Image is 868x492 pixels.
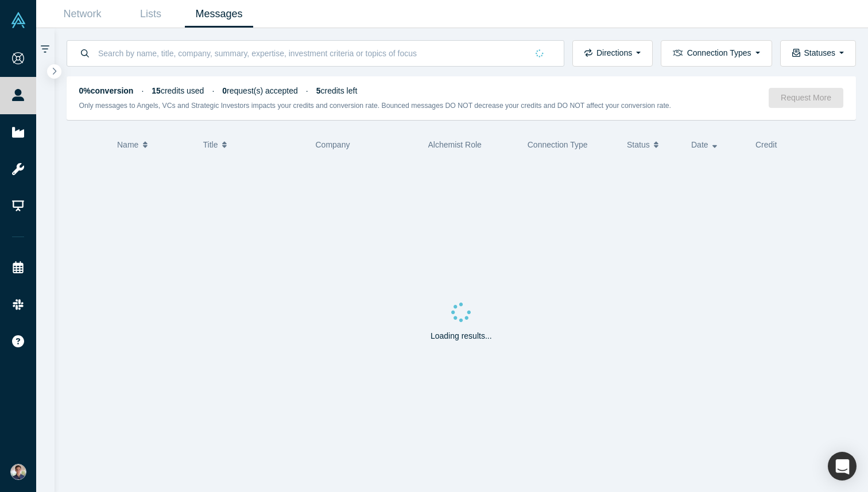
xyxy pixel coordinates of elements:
[10,12,26,28] img: Alchemist Vault Logo
[117,133,138,157] span: Name
[97,40,528,67] input: Search by name, title, company, summary, expertise, investment criteria or topics of focus
[10,464,26,480] img: Andres Meiners's Account
[661,40,772,67] button: Connection Types
[316,86,358,95] span: credits left
[79,86,134,95] strong: 0% conversion
[203,133,304,157] button: Title
[141,86,144,95] span: ·
[691,133,743,157] button: Date
[79,102,672,110] small: Only messages to Angels, VCs and Strategic Investors impacts your credits and conversion rate. Bo...
[306,86,308,95] span: ·
[572,40,653,67] button: Directions
[203,133,218,157] span: Title
[316,86,321,95] strong: 5
[691,133,708,157] span: Date
[755,140,777,149] span: Credit
[185,1,253,28] a: Messages
[428,140,482,149] span: Alchemist Role
[222,86,298,95] span: request(s) accepted
[117,133,191,157] button: Name
[222,86,227,95] strong: 0
[48,1,117,28] a: Network
[152,86,161,95] strong: 15
[528,140,588,149] span: Connection Type
[117,1,185,28] a: Lists
[627,133,679,157] button: Status
[152,86,204,95] span: credits used
[780,40,856,67] button: Statuses
[316,140,350,149] span: Company
[212,86,214,95] span: ·
[627,133,650,157] span: Status
[431,330,492,342] p: Loading results...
